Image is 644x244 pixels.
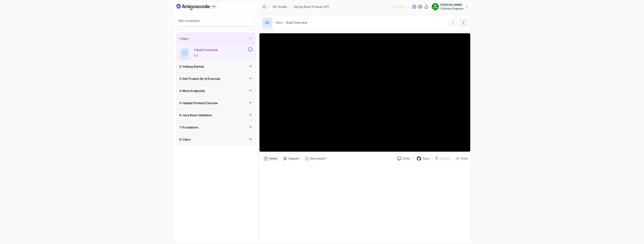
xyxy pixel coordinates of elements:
p: Build Overview [286,20,307,25]
p: Repo [423,157,429,160]
a: Dashboard [262,5,266,9]
p: 1 - Build Overview [194,48,218,52]
p: [PERSON_NAME] [441,3,464,7]
img: user profile image [432,3,439,10]
button: 5-Update Product Exercise [176,97,255,109]
button: 6-Java Bean Validation [176,109,255,121]
p: Intro [275,20,282,25]
button: 7-Exceptions [176,121,255,133]
button: Support button [281,156,301,162]
p: Software Engineer [441,7,464,10]
p: 1263 Points [393,5,406,9]
p: Notes [269,157,277,160]
h3: 5 - Update Product Exercise [179,101,218,105]
button: 8-Outro [176,133,255,145]
p: 3:12 [194,54,218,57]
button: next content [459,18,468,27]
h3: 1 - Intro [179,36,188,41]
button: 1-Build Overview3:12 [179,47,252,58]
p: Any issues? [310,157,326,160]
p: Support [288,157,299,160]
p: Designs [440,157,450,160]
a: Dashboard [176,4,226,10]
iframe: 1 - Build Overview [259,33,470,152]
p: Share [461,157,468,160]
a: Repo [414,156,432,161]
button: 4-More Endpoints [176,85,255,97]
h3: 4 - More Endpoints [179,89,205,93]
span: completed [179,19,199,23]
h3: 6 - Java Bean Validation [179,113,212,117]
button: 2-Getting Started [176,61,255,73]
p: Spring Boot Product API [294,4,329,9]
span: 0 % [179,19,184,23]
button: Share [453,157,468,160]
h3: 3 - Get Product By Id Exercise [179,76,220,81]
a: Slides [394,157,413,161]
button: Feedback button [303,156,328,162]
p: Slides [403,157,410,160]
h3: 7 - Exceptions [179,125,198,130]
h3: 8 - Outro [179,137,191,142]
button: previous content [448,18,457,27]
button: notes button [262,156,280,162]
button: user profile image[PERSON_NAME]Software Engineer [432,3,469,10]
a: My Builds [273,4,287,9]
button: 3-Get Product By Id Exercise [176,73,255,85]
button: 1-Intro [176,33,255,45]
h3: 2 - Getting Started [179,64,204,69]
